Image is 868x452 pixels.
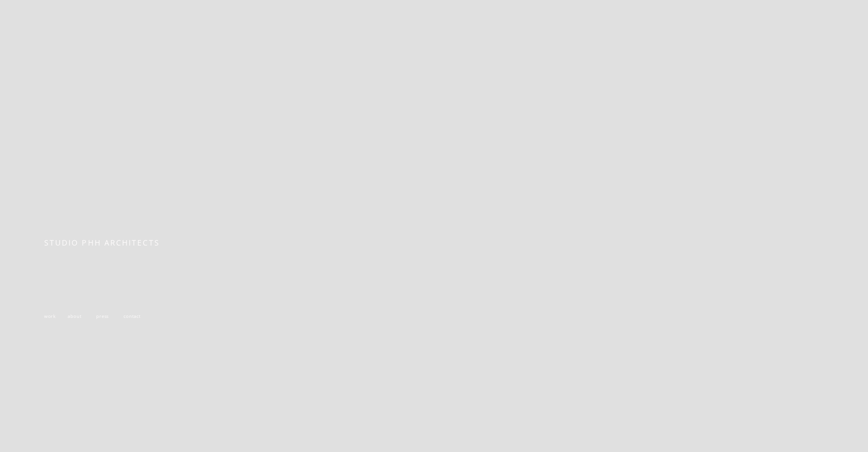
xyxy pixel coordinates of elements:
span: STUDIO PHH ARCHITECTS [44,237,160,248]
a: press [96,313,109,319]
a: work [44,313,56,319]
a: contact [124,313,141,319]
a: about [68,313,81,319]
